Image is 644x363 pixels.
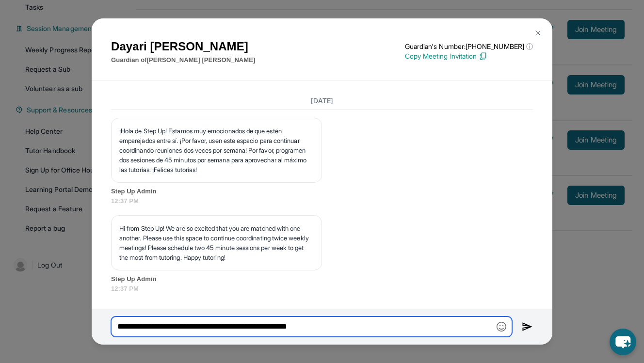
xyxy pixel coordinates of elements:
span: Step Up Admin [111,187,533,196]
img: Send icon [522,321,533,332]
img: Close Icon [534,29,542,37]
p: Hi from Step Up! We are so excited that you are matched with one another. Please use this space t... [119,223,314,262]
p: Copy Meeting Invitation [405,51,533,61]
span: 12:37 PM [111,196,533,206]
span: 12:37 PM [111,284,533,294]
p: Guardian's Number: [PHONE_NUMBER] [405,42,533,51]
img: Copy Icon [479,52,487,61]
p: Guardian of [PERSON_NAME] [PERSON_NAME] [111,55,255,65]
p: ¡Hola de Step Up! Estamos muy emocionados de que estén emparejados entre sí. ¡Por favor, usen est... [119,126,314,174]
h3: [DATE] [111,96,533,106]
span: Step Up Admin [111,274,533,284]
img: Emoji [497,322,506,331]
h1: Dayari [PERSON_NAME] [111,38,255,55]
button: chat-button [610,329,636,355]
span: ⓘ [526,42,533,51]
